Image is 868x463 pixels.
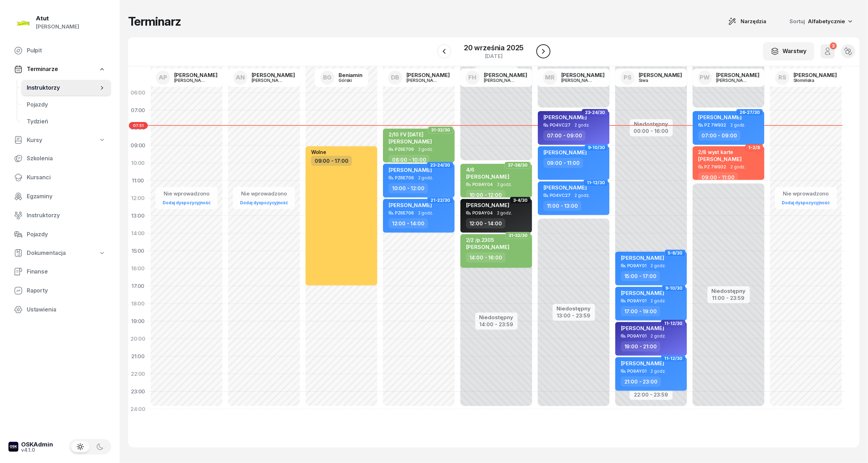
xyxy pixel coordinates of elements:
[8,245,111,261] a: Dokumentacja
[36,15,79,21] div: Atut
[128,225,148,242] div: 14:00
[27,173,106,182] span: Kursanci
[468,75,477,81] span: FH
[174,72,218,78] div: [PERSON_NAME]
[509,235,528,236] span: 31-32/30
[8,301,111,318] a: Ustawienia
[466,218,505,229] div: 12:00 - 14:00
[160,199,213,207] a: Dodaj dyspozycyjność
[311,156,352,166] div: 09:00 - 17:00
[749,147,760,148] span: 1-2/8
[430,200,450,201] span: 21-22/30
[389,131,432,137] div: 2/10 FV [DATE]
[174,78,208,83] div: [PERSON_NAME]
[543,184,587,191] span: [PERSON_NAME]
[543,149,587,156] span: [PERSON_NAME]
[128,260,148,277] div: 16:00
[639,72,682,78] div: [PERSON_NAME]
[128,207,148,225] div: 13:00
[418,211,433,216] span: 2 godz.
[315,69,368,87] a: BGBeniaminGórski
[464,53,523,59] div: [DATE]
[389,183,428,193] div: 10:00 - 12:00
[716,78,750,83] div: [PERSON_NAME]
[484,72,527,78] div: [PERSON_NAME]
[466,173,509,180] span: [PERSON_NAME]
[237,199,291,207] a: Dodaj dyspozycyjność
[323,75,332,81] span: BG
[561,72,605,78] div: [PERSON_NAME]
[430,165,450,166] span: 23-24/30
[27,65,58,74] span: Terminarze
[160,189,213,198] div: Nie wprowadzono
[252,72,295,78] div: [PERSON_NAME]
[339,78,363,83] div: Górski
[27,267,106,276] span: Finanse
[668,252,683,254] span: 5-6/30
[27,136,42,145] span: Kursy
[479,315,514,320] div: Niedostępny
[21,448,53,452] div: v4.1.0
[705,165,727,169] div: PZ 7W932
[128,295,148,313] div: 18:00
[665,288,683,289] span: 9-10/30
[128,189,148,207] div: 12:00
[543,130,586,141] div: 07:00 - 09:00
[712,287,746,302] button: Niedostępny11:00 - 23:59
[466,202,509,208] span: [PERSON_NAME]
[466,190,505,200] div: 10:00 - 12:00
[407,72,450,78] div: [PERSON_NAME]
[790,17,807,26] span: Sortuj
[389,218,428,229] div: 12:00 - 14:00
[389,138,432,145] span: [PERSON_NAME]
[418,147,433,152] span: 2 godz.
[395,147,414,152] div: PZ6E706
[781,14,860,29] button: Sortuj Alfabetycznie
[543,201,581,211] div: 11:00 - 13:00
[651,369,666,374] span: 2 godz.
[698,156,742,162] span: [PERSON_NAME]
[575,193,590,198] span: 2 godz.
[575,123,590,128] span: 2 godz.
[21,442,53,448] div: OSKAdmin
[395,175,414,180] div: PZ6E706
[128,313,148,330] div: 19:00
[8,263,111,280] a: Finanse
[27,154,106,163] span: Szkolenia
[391,75,399,81] span: DB
[821,44,835,58] button: 3
[237,188,291,208] button: Nie wprowadzonoDodaj dyspozycyjność
[543,114,587,121] span: [PERSON_NAME]
[27,46,106,55] span: Pulpit
[339,72,363,78] div: Beniamin
[779,199,833,207] a: Dodaj dyspozycyjność
[128,15,181,28] h1: Terminarz
[36,22,79,31] div: [PERSON_NAME]
[407,78,440,83] div: [PERSON_NAME]
[794,72,837,78] div: [PERSON_NAME]
[698,130,741,141] div: 07:00 - 09:00
[466,167,509,173] div: 4/6
[464,44,523,51] div: 20 września 2025
[460,69,533,87] a: FH[PERSON_NAME][PERSON_NAME]
[621,271,660,281] div: 15:00 - 17:00
[466,244,509,250] span: [PERSON_NAME]
[705,123,727,127] div: PZ 7W932
[497,211,512,216] span: 2 godz.
[383,69,455,87] a: DB[PERSON_NAME][PERSON_NAME]
[8,61,111,77] a: Terminarze
[128,137,148,154] div: 09:00
[557,306,591,311] div: Niedostępny
[731,165,746,169] span: 2 godz.
[508,165,528,166] span: 37-38/30
[27,100,106,109] span: Pojazdy
[627,263,647,268] div: PO9AY01
[550,123,571,127] div: PO4VC27
[634,390,668,398] div: 22:00 - 23:59
[27,211,106,220] span: Instruktorzy
[627,369,647,373] div: PO9AY01
[651,298,666,303] span: 2 godz.
[8,150,111,167] a: Szkolenia
[624,75,631,81] span: PS
[389,155,430,165] div: 08:00 - 10:00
